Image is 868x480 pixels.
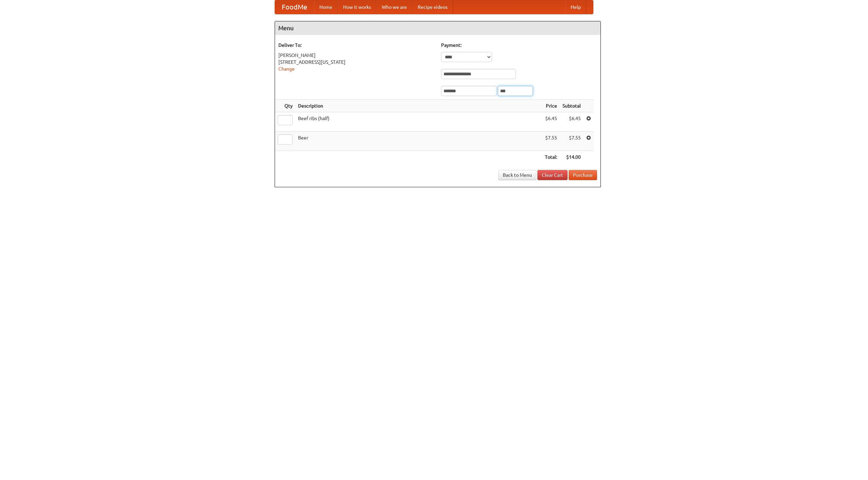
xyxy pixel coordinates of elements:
[278,52,434,59] div: [PERSON_NAME]
[278,66,295,72] a: Change
[338,0,376,14] a: How it works
[278,42,434,49] h5: Deliver To:
[560,112,584,132] td: $6.45
[275,100,295,112] th: Qty
[560,100,584,112] th: Subtotal
[542,151,560,164] th: Total:
[275,21,600,35] h4: Menu
[542,100,560,112] th: Price
[295,112,542,132] td: Beef ribs (half)
[278,59,434,65] div: [STREET_ADDRESS][US_STATE]
[542,132,560,151] td: $7.55
[565,0,586,14] a: Help
[542,112,560,132] td: $6.45
[295,132,542,151] td: Beer
[376,0,412,14] a: Who we are
[441,42,597,49] h5: Payment:
[295,100,542,112] th: Description
[560,132,584,151] td: $7.55
[314,0,338,14] a: Home
[537,170,568,180] a: Clear Cart
[412,0,453,14] a: Recipe videos
[275,0,314,14] a: FoodMe
[569,170,597,180] button: Purchase
[560,151,584,164] th: $14.00
[498,170,536,180] a: Back to Menu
